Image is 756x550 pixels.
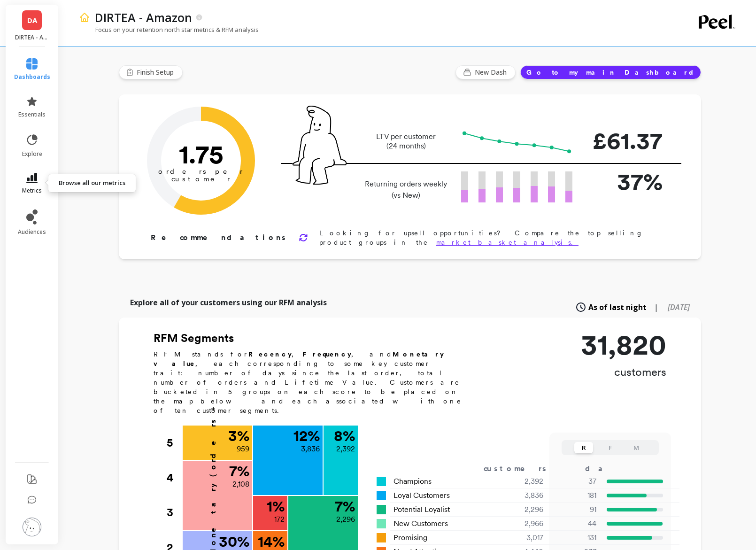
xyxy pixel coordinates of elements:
button: New Dash [455,65,516,79]
p: 959 [237,443,249,455]
span: Loyal Customers [393,490,450,501]
span: DA [27,15,37,26]
p: 31,820 [581,331,666,359]
p: DIRTEA - Amazon [95,9,192,25]
span: dashboards [14,73,50,81]
div: 3 [167,495,182,530]
p: 3,836 [301,443,320,455]
span: Champions [393,476,432,487]
b: Frequency [302,350,351,358]
img: header icon [79,12,90,23]
span: New Dash [475,68,509,77]
p: LTV per customer (24 months) [362,132,450,151]
span: explore [22,150,42,158]
tspan: orders per [158,167,244,176]
img: profile picture [23,518,41,536]
span: Potential Loyalist [393,504,450,515]
p: Recommendations [151,232,287,243]
p: RFM stands for , , and , each corresponding to some key customer trait: number of days since the ... [154,349,473,415]
span: audiences [18,228,46,236]
p: 7 % [229,464,249,479]
button: Finish Setup [119,65,183,79]
button: F [601,442,619,453]
p: 2,392 [336,443,355,455]
p: 91 [555,504,596,515]
span: Finish Setup [137,68,177,77]
p: 2,296 [336,514,355,525]
span: | [654,302,658,313]
span: [DATE] [668,302,690,312]
span: New Customers [393,518,448,529]
p: 2,108 [232,479,249,490]
span: Promising [393,532,427,543]
p: Focus on your retention north star metrics & RFM analysis [79,25,259,34]
h2: RFM Segments [154,331,473,346]
p: Looking for upsell opportunities? Compare the top selling product groups in the [319,228,671,247]
b: Recency [248,350,292,358]
p: customers [581,364,666,380]
button: R [574,442,593,453]
p: 3 % [228,428,249,443]
img: pal seatted on line [293,106,347,185]
div: customers [484,463,560,474]
p: 14 % [258,534,285,549]
span: metrics [22,187,42,194]
p: 44 [555,518,596,529]
p: 172 [274,514,285,525]
p: 8 % [334,428,355,443]
p: 30 % [219,534,249,549]
p: 1 % [267,499,285,514]
p: 131 [555,532,596,543]
p: 12 % [293,428,320,443]
tspan: customer [171,175,231,183]
button: Go to my main Dashboard [520,65,701,79]
p: DIRTEA - Amazon [15,34,49,41]
div: 2,966 [488,518,555,529]
p: Explore all of your customers using our RFM analysis [130,297,327,308]
p: £61.37 [587,123,663,158]
a: market basket analysis. [436,239,579,246]
p: Returning orders weekly (vs New) [362,178,450,201]
button: M [627,442,646,453]
text: 1.75 [179,139,224,170]
span: As of last night [588,302,647,313]
p: 37% [587,164,663,199]
p: 37 [555,476,596,487]
span: essentials [18,111,46,118]
div: 3,836 [488,490,555,501]
div: 2,392 [488,476,555,487]
div: 3,017 [488,532,555,543]
p: 181 [555,490,596,501]
div: 2,296 [488,504,555,515]
div: 4 [167,460,182,495]
p: 7 % [335,499,355,514]
div: 5 [167,426,182,460]
div: days [585,463,624,474]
